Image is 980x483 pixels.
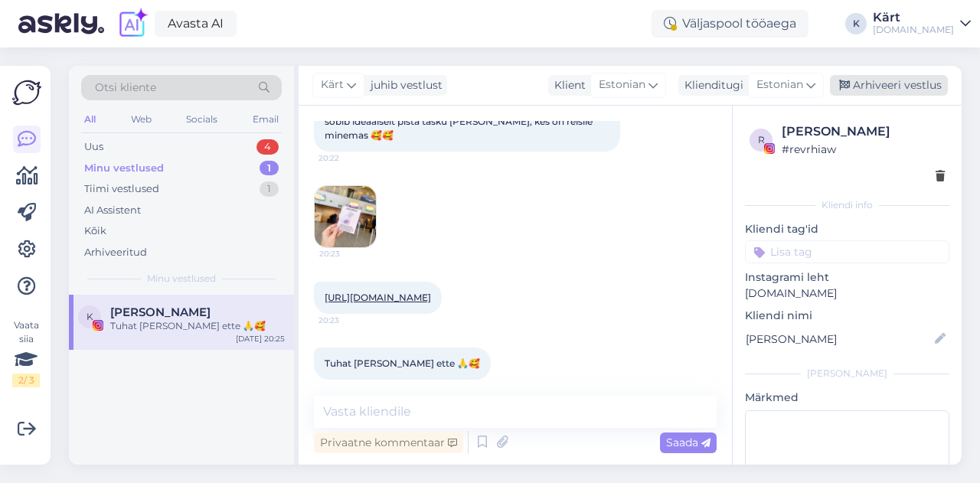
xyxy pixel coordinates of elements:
[260,161,279,176] div: 1
[321,77,344,93] span: Kärt
[845,13,867,34] div: K
[745,308,949,324] p: Kliendi nimi
[745,221,949,237] p: Kliendi tag'id
[745,269,949,286] p: Instagrami leht
[84,181,159,197] div: Tiimi vestlused
[84,139,103,155] div: Uus
[756,77,803,93] span: Estonian
[315,186,376,247] img: Attachment
[548,77,586,93] div: Klient
[325,357,480,369] span: Tuhat [PERSON_NAME] ette 🙏🥰
[155,11,237,37] a: Avasta AI
[110,305,211,319] span: Kristiina Vahesalu
[116,8,149,40] img: explore-ai
[758,134,765,145] span: r
[745,286,949,302] p: [DOMAIN_NAME]
[666,436,710,449] span: Saada
[87,311,93,322] span: K
[364,77,443,93] div: juhib vestlust
[110,319,285,333] div: Tuhat [PERSON_NAME] ette 🙏🥰
[95,80,156,96] span: Otsi kliente
[318,152,376,164] span: 20:22
[314,432,463,453] div: Privaatne kommentaar
[745,198,949,212] div: Kliendi info
[782,122,945,141] div: [PERSON_NAME]
[599,77,645,93] span: Estonian
[84,161,164,176] div: Minu vestlused
[84,203,141,218] div: AI Assistent
[81,109,99,129] div: All
[12,374,40,387] div: 2 / 3
[318,315,376,326] span: 20:23
[12,318,40,387] div: Vaata siia
[236,333,285,344] div: [DATE] 20:25
[678,77,743,93] div: Klienditugi
[325,292,431,303] a: [URL][DOMAIN_NAME]
[745,390,949,406] p: Märkmed
[745,240,949,263] input: Lisa tag
[84,245,147,260] div: Arhiveeritud
[84,224,106,239] div: Kõik
[745,367,949,380] div: [PERSON_NAME]
[147,272,216,286] span: Minu vestlused
[318,380,376,392] span: 20:25
[128,109,155,129] div: Web
[873,11,971,36] a: Kärt[DOMAIN_NAME]
[319,248,377,259] span: 20:23
[250,109,282,129] div: Email
[830,75,948,96] div: Arhiveeri vestlus
[256,139,279,155] div: 4
[652,10,808,38] div: Väljaspool tööaega
[12,78,41,107] img: Askly Logo
[873,11,954,24] div: Kärt
[873,24,954,36] div: [DOMAIN_NAME]
[260,181,279,197] div: 1
[746,331,932,348] input: Lisa nimi
[782,141,945,158] div: # revrhiaw
[183,109,220,129] div: Socials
